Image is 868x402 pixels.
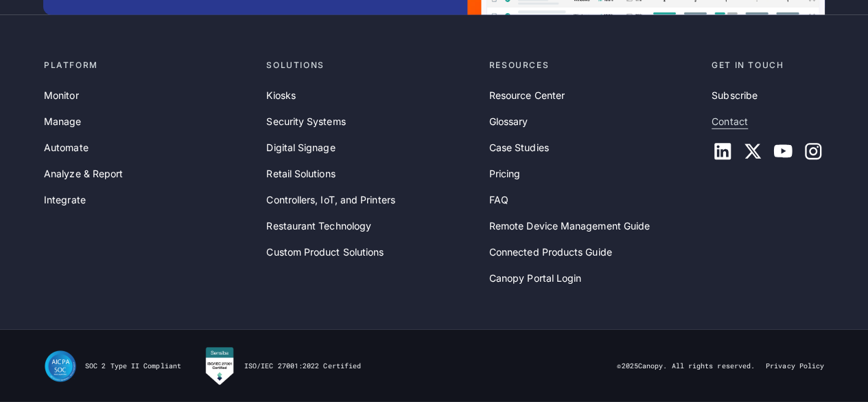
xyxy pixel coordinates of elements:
img: SOC II Type II Compliance Certification for Canopy Remote Device Management [44,350,77,383]
a: Kiosks [266,88,295,103]
a: Monitor [44,88,79,103]
a: Controllers, IoT, and Printers [266,192,395,208]
a: Connected Products Guide [489,245,612,260]
a: Canopy Portal Login [489,271,582,286]
a: Contact [712,114,748,129]
a: Privacy Policy [766,361,824,371]
a: Pricing [489,166,521,181]
a: Security Systems [266,114,345,129]
a: Case Studies [489,140,549,155]
span: 2025 [621,361,637,370]
a: Integrate [44,192,86,208]
div: © Canopy. All rights reserved. [617,361,755,371]
div: Resources [489,59,701,71]
a: Automate [44,140,89,155]
div: Platform [44,59,255,71]
div: ISO/IEC 27001:2022 Certified [244,361,361,371]
a: Resource Center [489,88,565,103]
a: FAQ [489,192,508,208]
a: Restaurant Technology [266,219,371,234]
a: Glossary [489,114,528,129]
div: SOC 2 Type II Compliant [85,361,181,371]
a: Analyze & Report [44,166,123,181]
a: Digital Signage [266,140,335,155]
a: Retail Solutions [266,166,335,181]
img: Canopy RMM is Sensiba Certified for ISO/IEC [203,346,236,386]
a: Manage [44,114,81,129]
div: Solutions [266,59,478,71]
div: Get in touch [712,59,824,71]
a: Custom Product Solutions [266,245,384,260]
a: Remote Device Management Guide [489,219,650,234]
a: Subscribe [712,88,758,103]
